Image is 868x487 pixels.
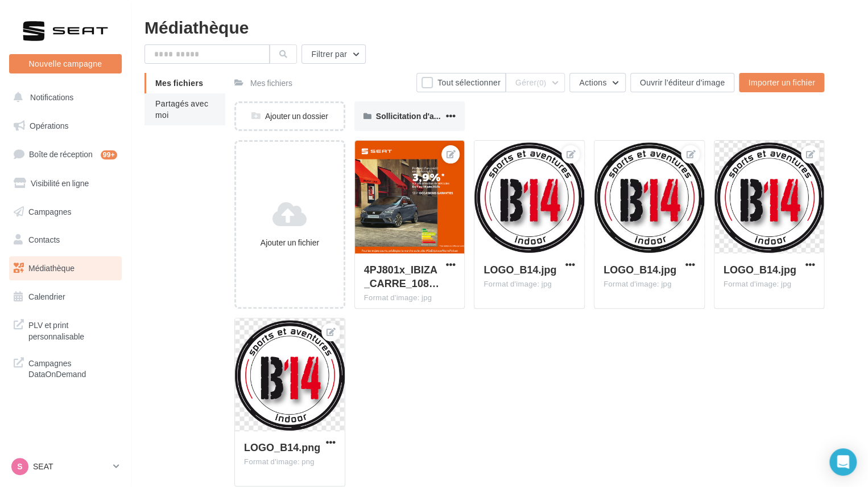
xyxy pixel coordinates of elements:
span: LOGO_B14.jpg [724,263,796,276]
span: Campagnes [28,206,72,216]
span: Actions [579,77,606,87]
div: Ajouter un dossier [236,111,344,122]
a: S SEAT [9,456,122,477]
a: Visibilité en ligne [7,171,124,195]
button: Actions [569,73,625,92]
span: Campagnes DataOnDemand [28,355,117,380]
span: 4PJ801x_IBIZA_CARRE_1080x1080px_E1 [364,263,439,289]
div: Format d'image: jpg [364,293,456,303]
a: Médiathèque [7,256,124,280]
button: Nouvelle campagne [9,54,122,73]
div: Format d'image: jpg [483,279,575,289]
a: Boîte de réception99+ [7,142,124,166]
span: Calendrier [28,292,65,301]
span: LOGO_B14.jpg [604,263,676,276]
a: Opérations [7,114,124,138]
button: Ouvrir l'éditeur d'image [630,73,735,92]
div: Format d'image: jpg [724,279,815,289]
span: S [17,461,22,472]
button: Tout sélectionner [416,73,506,92]
a: Calendrier [7,285,124,309]
div: 99+ [101,150,117,159]
button: Notifications [7,85,119,109]
span: Opérations [30,121,68,130]
p: SEAT [33,461,109,472]
button: Filtrer par [301,44,366,64]
span: Médiathèque [28,263,75,273]
button: Importer un fichier [739,73,824,92]
a: Campagnes [7,200,124,224]
span: LOGO_B14.png [244,441,320,453]
a: PLV et print personnalisable [7,313,124,346]
div: Format d'image: png [244,457,336,467]
span: Importer un fichier [748,77,815,87]
div: Format d'image: jpg [604,279,695,289]
span: Visibilité en ligne [31,178,89,188]
span: Mes fichiers [155,78,203,88]
span: LOGO_B14.jpg [483,263,556,276]
span: Boîte de réception [29,149,93,159]
div: Mes fichiers [250,77,292,89]
div: Médiathèque [144,18,854,35]
span: Sollicitation d'avis [376,111,445,121]
div: Open Intercom Messenger [829,448,857,476]
span: Contacts [28,235,60,244]
button: Gérer(0) [506,73,565,92]
span: (0) [536,78,546,87]
span: Notifications [30,92,73,102]
span: PLV et print personnalisable [28,317,117,342]
span: Partagés avec moi [155,99,208,120]
a: Contacts [7,228,124,252]
div: Ajouter un fichier [241,237,339,248]
a: Campagnes DataOnDemand [7,351,124,384]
